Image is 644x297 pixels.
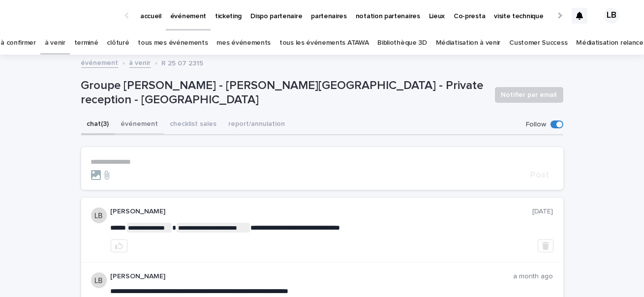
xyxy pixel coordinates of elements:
p: [PERSON_NAME] [111,208,533,216]
p: Follow [526,120,547,129]
button: Notifier par email [495,87,563,103]
button: Post [527,171,553,179]
a: à venir [45,31,65,55]
p: a month ago [514,272,553,281]
span: Post [531,171,550,179]
img: Ls34BcGeRexTGTNfXpUC [20,6,115,26]
a: Bibliothèque 3D [377,31,427,55]
button: événement [115,115,164,135]
button: checklist sales [164,115,223,135]
a: à confirmer [0,31,36,55]
button: report/annulation [223,115,291,135]
button: chat (3) [81,115,115,135]
p: [DATE] [533,208,553,216]
a: clôturé [107,31,129,55]
a: Customer Success [509,31,567,55]
a: événement [81,57,119,68]
p: Groupe [PERSON_NAME] - [PERSON_NAME][GEOGRAPHIC_DATA] - Private reception - [GEOGRAPHIC_DATA] [81,79,487,107]
a: à venir [129,57,151,68]
a: terminé [74,31,98,55]
a: Médiatisation relance [576,31,644,55]
a: Médiatisation à venir [436,31,501,55]
a: mes événements [216,31,271,55]
a: tous les événements ATAWA [279,31,368,55]
p: R 25 07 2315 [162,57,204,68]
span: Notifier par email [501,90,557,100]
a: tous mes événements [138,31,208,55]
div: LB [604,8,619,24]
p: [PERSON_NAME] [111,272,514,281]
button: Delete post [538,239,553,252]
button: like this post [111,239,127,252]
